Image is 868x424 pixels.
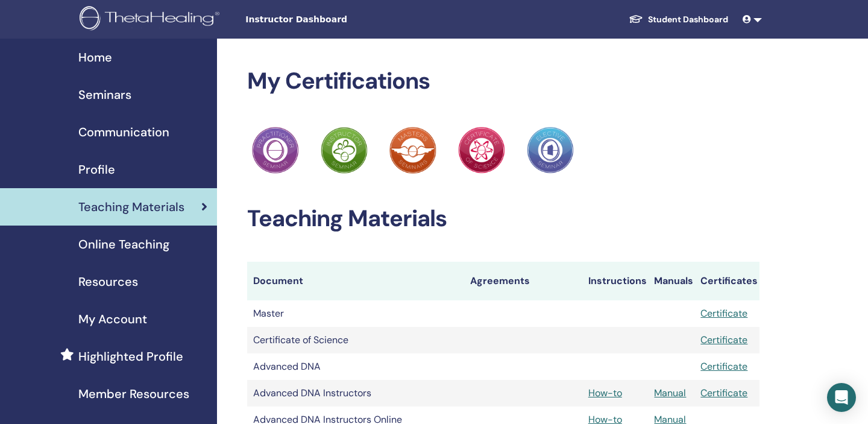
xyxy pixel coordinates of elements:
[78,160,115,179] span: Profile
[700,307,747,320] a: Certificate
[247,380,464,407] td: Advanced DNA Instructors
[78,48,112,66] span: Home
[827,383,856,412] div: Open Intercom Messenger
[78,310,147,328] span: My Account
[694,262,759,300] th: Certificates
[700,387,747,399] a: Certificate
[78,123,169,141] span: Communication
[700,360,747,373] a: Certificate
[247,205,759,233] h2: Teaching Materials
[78,347,183,365] span: Highlighted Profile
[654,387,686,399] a: Manual
[648,262,694,300] th: Manuals
[247,353,464,380] td: Advanced DNA
[247,262,464,300] th: Document
[700,334,747,346] a: Certificate
[582,262,649,300] th: Instructions
[78,86,131,104] span: Seminars
[588,387,622,399] a: How-to
[464,262,582,300] th: Agreements
[247,327,464,353] td: Certificate of Science
[527,127,574,174] img: Practitioner
[245,13,426,26] span: Instructor Dashboard
[619,8,738,31] a: Student Dashboard
[247,300,464,327] td: Master
[321,127,368,174] img: Practitioner
[629,14,643,24] img: graduation-cap-white.svg
[80,6,224,33] img: logo.png
[458,127,505,174] img: Practitioner
[78,273,138,291] span: Resources
[247,68,759,95] h2: My Certifications
[389,127,436,174] img: Practitioner
[78,385,189,403] span: Member Resources
[78,235,169,253] span: Online Teaching
[78,198,184,216] span: Teaching Materials
[252,127,299,174] img: Practitioner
